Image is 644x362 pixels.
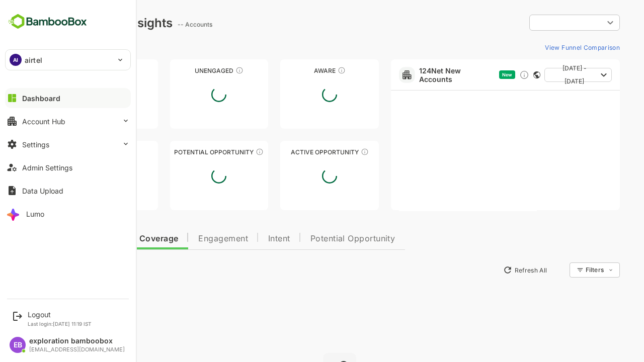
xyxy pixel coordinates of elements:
[275,235,360,243] span: Potential Opportunity
[245,148,344,156] div: Active Opportunity
[220,148,228,156] div: These accounts are MQAs and can be passed on to Inside Sales
[85,148,93,156] div: These accounts are warm, further nurturing would qualify them to MQAs
[24,67,123,74] div: Unreached
[484,70,494,80] div: Discover new ICP-fit accounts showing engagement — via intent surges, anonymous website visits, L...
[90,66,98,74] div: These accounts have not been engaged with for a defined time period
[163,235,213,243] span: Engagement
[5,157,131,177] button: Admin Settings
[22,117,65,126] div: Account Hub
[24,148,123,156] div: Engaged
[326,148,334,156] div: These accounts have open opportunities which might be at any of the Sales Stages
[5,111,131,131] button: Account Hub
[5,134,131,154] button: Settings
[549,261,585,279] div: Filters
[135,67,233,74] div: Unengaged
[384,66,460,83] a: 124Net New Accounts
[200,66,208,74] div: These accounts have not shown enough engagement and need nurturing
[5,12,90,31] img: BambooboxFullLogoMark.5f36c76dfaba33ec1ec1367b70bb1252.svg
[28,321,92,327] p: Last login: [DATE] 11:19 IST
[245,67,344,74] div: Aware
[517,62,561,88] span: [DATE] - [DATE]
[494,14,585,32] div: ​
[233,235,255,243] span: Intent
[467,72,477,77] span: New
[463,262,516,278] button: Refresh All
[506,39,585,55] button: View Funnel Comparison
[498,71,505,78] div: This card does not support filter and segments
[24,261,98,279] button: New Insights
[26,210,44,218] div: Lumo
[34,235,143,243] span: Data Quality and Coverage
[24,16,137,30] div: Dashboard Insights
[29,337,125,345] div: exploration bamboobox
[509,68,577,82] button: [DATE] - [DATE]
[550,266,569,274] div: Filters
[135,148,233,156] div: Potential Opportunity
[302,66,310,74] div: These accounts have just entered the buying cycle and need further nurturing
[10,54,22,66] div: AI
[142,21,180,28] ag: -- Accounts
[5,88,131,108] button: Dashboard
[10,337,26,353] div: EB
[28,310,92,319] div: Logout
[22,140,49,149] div: Settings
[5,180,131,201] button: Data Upload
[5,204,131,224] button: Lumo
[22,163,72,172] div: Admin Settings
[29,346,125,353] div: [EMAIL_ADDRESS][DOMAIN_NAME]
[25,55,42,65] p: airtel
[22,187,63,195] div: Data Upload
[6,50,130,70] div: AIairtel
[22,94,60,103] div: Dashboard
